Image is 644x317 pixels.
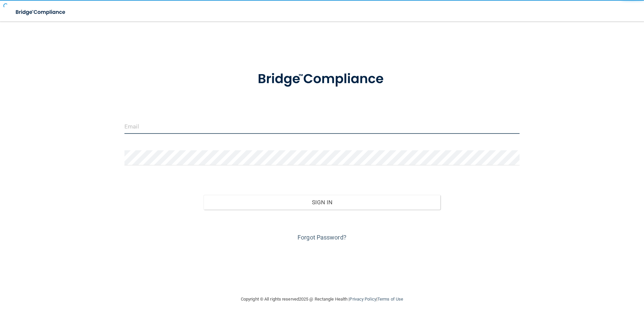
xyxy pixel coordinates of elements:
[200,288,444,310] div: Copyright © All rights reserved 2025 @ Rectangle Health | |
[10,5,72,19] img: bridge_compliance_login_screen.278c3ca4.svg
[124,119,520,134] input: Email
[298,234,346,241] a: Forgot Password?
[244,62,400,97] img: bridge_compliance_login_screen.278c3ca4.svg
[350,297,376,302] a: Privacy Policy
[204,195,441,210] button: Sign In
[377,297,403,302] a: Terms of Use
